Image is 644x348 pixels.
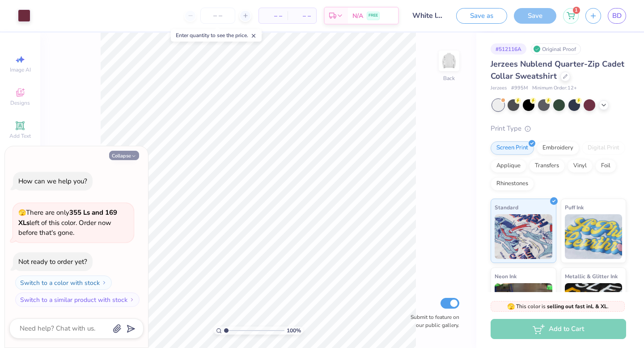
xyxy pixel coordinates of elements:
[18,208,117,237] span: There are only left of this color. Order now before that's gone.
[608,8,626,24] a: BD
[573,7,580,14] span: 1
[200,8,235,24] input: – –
[532,85,577,92] span: Minimum Order: 12 +
[102,280,107,285] img: Switch to a color with stock
[565,214,623,259] img: Puff Ink
[491,159,526,173] div: Applique
[9,132,31,140] span: Add Text
[352,11,363,21] span: N/A
[507,302,609,310] span: This color is .
[15,276,112,290] button: Switch to a color with stock
[287,327,301,335] span: 100 %
[491,177,534,191] div: Rhinestones
[15,293,140,307] button: Switch to a similar product with stock
[264,11,282,21] span: – –
[491,85,507,92] span: Jerzees
[582,141,625,155] div: Digital Print
[18,257,87,266] div: Not ready to order yet?
[565,203,584,212] span: Puff Ink
[491,59,624,81] span: Jerzees Nublend Quarter-Zip Cadet Collar Sweatshirt
[495,214,552,259] img: Standard
[507,302,515,311] span: 🫣
[18,177,87,186] div: How can we help you?
[456,8,507,24] button: Save as
[443,74,455,82] div: Back
[440,52,458,70] img: Back
[565,272,618,281] span: Metallic & Glitter Ink
[531,43,581,55] div: Original Proof
[491,123,626,134] div: Print Type
[18,208,26,217] span: 🫣
[406,7,449,25] input: Untitled Design
[406,313,459,329] label: Submit to feature on our public gallery.
[529,159,565,173] div: Transfers
[369,13,378,19] span: FREE
[10,66,31,73] span: Image AI
[547,303,607,310] strong: selling out fast in L & XL
[491,141,534,155] div: Screen Print
[10,99,30,106] span: Designs
[495,283,552,328] img: Neon Ink
[495,203,518,212] span: Standard
[293,11,311,21] span: – –
[171,29,262,42] div: Enter quantity to see the price.
[129,297,135,302] img: Switch to a similar product with stock
[612,11,622,21] span: BD
[495,272,517,281] span: Neon Ink
[491,43,526,55] div: # 512116A
[537,141,579,155] div: Embroidery
[568,159,593,173] div: Vinyl
[565,283,623,328] img: Metallic & Glitter Ink
[511,85,528,92] span: # 995M
[109,151,139,160] button: Collapse
[18,208,117,227] strong: 355 Ls and 169 XLs
[595,159,616,173] div: Foil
